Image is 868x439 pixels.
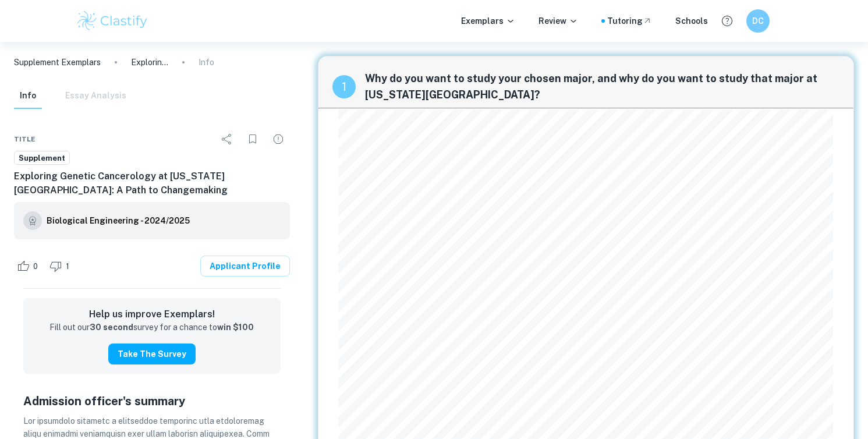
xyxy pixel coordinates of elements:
strong: 30 second [90,323,133,332]
span: 1 [59,261,76,272]
span: I was seduced by the possibility of engaging in a co-op program in biomedical engineering, which ... [343,293,821,303]
strong: win $100 [217,323,254,332]
p: Exemplars [461,15,515,27]
p: Fill out our survey for a chance to [49,321,254,334]
span: possibilities. [343,275,401,285]
a: Tutoring [607,15,652,27]
span: early [MEDICAL_DATA] detection using biosensors. I was utterly excited by this scientific improve... [343,223,842,233]
h6: Biological Engineering - 2024/2025 [47,214,190,227]
span: Supplement [15,153,69,164]
div: Share [215,128,239,151]
div: recipe [332,75,356,98]
button: DC [746,9,770,33]
img: Clastify logo [76,9,150,33]
span: Eventually, what sealed the deal were the immense socializing opportunities: clubs, student event... [343,346,823,356]
a: Biological Engineering - 2024/2025 [47,211,190,230]
p: Exploring Genetic Cancerology at [US_STATE][GEOGRAPHIC_DATA]: A Path to Changemaking [131,56,168,69]
div: Dislike [47,257,76,275]
a: Applicant Profile [200,256,290,277]
a: Schools [675,15,708,27]
span: cultural diversity which are aspects of [US_STATE] I wish to profit from the most while striving ... [343,363,851,373]
span: dreamed of contributing to this study or something related in the future. When I found out [PERSO... [343,240,848,250]
p: Review [538,15,578,27]
button: Help and Feedback [717,11,737,31]
span: 0 [27,261,44,272]
span: academics and a nuanced social life. [US_STATE] wouldn't enclose me into one particular area but ... [343,416,830,426]
div: Bookmark [241,128,264,151]
span: Overall, I am confident that [US_STATE] Tech is capable of providing me with the perfect balance ... [343,399,837,409]
a: Supplement Exemplars [14,56,101,69]
span: Why do you want to study your chosen major, and why do you want to study that major at [US_STATE]... [365,70,839,103]
span: Grandma- Breast, Grandpa- [MEDICAL_DATA], Uncle - Brain, Aunty & Dad- pancreas [343,135,734,145]
span: Title [14,134,36,144]
span: This odd heritage has nurtured in me a deep curiosity for genetic/hereditary cancerology and how to [343,153,807,162]
span: not only provide theory but also the practice and expertise needed in this field. Furthermore, I was [343,311,796,321]
div: Report issue [267,128,290,151]
span: Heritage varies across families; various get money or cars, others beautiful hair. Well, we got [... [343,118,862,128]
span: sector and I believe that [US_STATE] Tech aligns perfectly with my goals and aspirations. [343,187,757,197]
h5: Admission officer's summary [23,392,281,410]
h6: DC [751,15,764,27]
button: Take the Survey [108,344,196,364]
h6: Exploring Genetic Cancerology at [US_STATE][GEOGRAPHIC_DATA]: A Path to Changemaking [14,169,290,197]
p: Info [199,56,214,69]
span: amazed by the various areas of research, as I broadened my horizons to biomedical robotics. [343,328,768,338]
div: Like [14,257,44,275]
h6: Help us improve Exemplars! [33,307,271,321]
a: Supplement [14,151,70,165]
span: in the biomedical field. [343,381,448,391]
span: detect such easily. I have always dreamed of being a changemaker, capable of innovating in the me... [343,170,824,180]
button: Info [14,83,42,109]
